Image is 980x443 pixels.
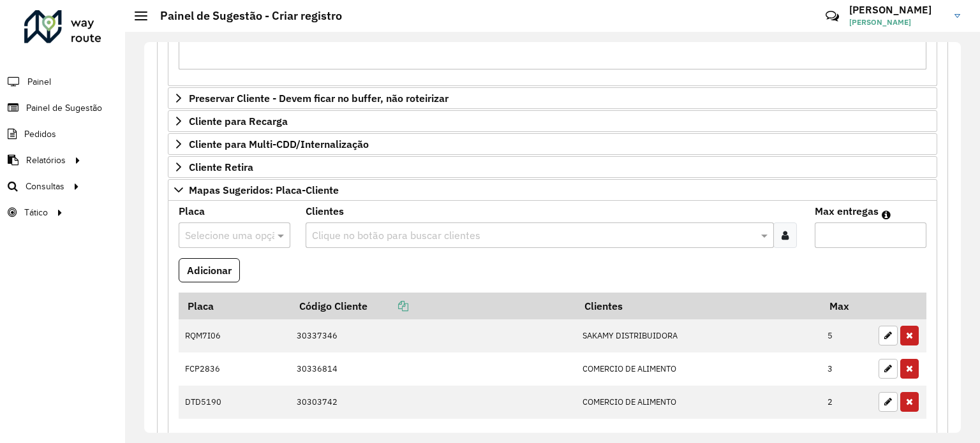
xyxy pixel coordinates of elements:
[576,386,821,419] td: COMERCIO DE ALIMENTO
[189,116,288,126] span: Cliente para Recarga
[26,101,102,115] span: Painel de Sugestão
[179,203,205,219] label: Placa
[189,162,253,172] span: Cliente Retira
[147,9,342,23] h2: Painel de Sugestão - Criar registro
[168,110,937,132] a: Cliente para Recarga
[849,17,945,28] span: [PERSON_NAME]
[189,185,339,195] span: Mapas Sugeridos: Placa-Cliente
[24,127,56,141] span: Pedidos
[290,319,576,352] td: 30337346
[821,352,872,386] td: 3
[815,203,879,219] label: Max entregas
[821,319,872,352] td: 5
[290,352,576,386] td: 30336814
[27,75,51,89] span: Painel
[821,386,872,419] td: 2
[179,352,290,386] td: FCP2836
[576,352,821,386] td: COMERCIO DE ALIMENTO
[367,300,408,312] a: Copiar
[576,319,821,352] td: SAKAMY DISTRIBUIDORA
[26,154,66,167] span: Relatórios
[168,87,937,109] a: Preservar Cliente - Devem ficar no buffer, não roteirizar
[882,210,891,220] em: Máximo de clientes que serão colocados na mesma rota com os clientes informados
[179,293,290,319] th: Placa
[24,206,48,219] span: Tático
[306,203,344,219] label: Clientes
[849,4,945,16] h3: [PERSON_NAME]
[179,258,240,282] button: Adicionar
[179,386,290,419] td: DTD5190
[819,3,846,30] a: Contato Rápido
[168,156,937,178] a: Cliente Retira
[576,293,821,319] th: Clientes
[168,179,937,201] a: Mapas Sugeridos: Placa-Cliente
[26,180,64,193] span: Consultas
[290,293,576,319] th: Código Cliente
[290,386,576,419] td: 30303742
[189,93,449,103] span: Preservar Cliente - Devem ficar no buffer, não roteirizar
[179,319,290,352] td: RQM7I06
[821,293,872,319] th: Max
[189,139,369,149] span: Cliente para Multi-CDD/Internalização
[168,133,937,155] a: Cliente para Multi-CDD/Internalização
